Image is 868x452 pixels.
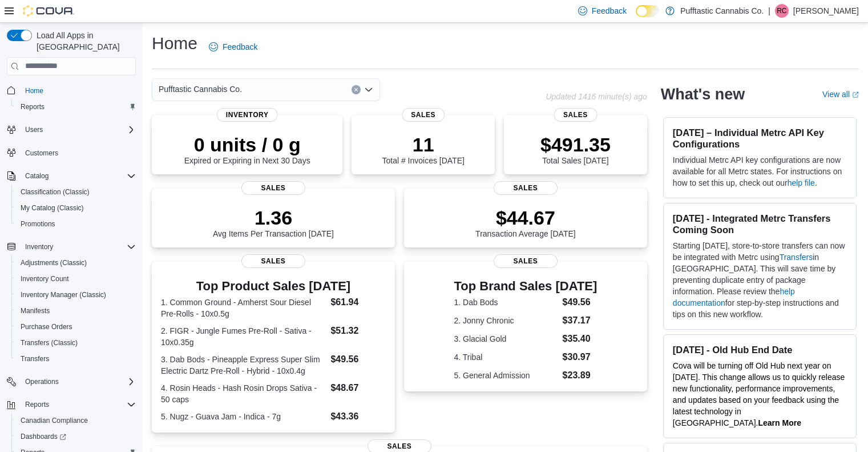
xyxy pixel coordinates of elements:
[21,338,78,347] span: Transfers (Classic)
[152,32,197,55] h1: Home
[2,397,140,413] button: Reports
[213,206,334,229] p: 1.36
[563,369,597,382] dd: $23.89
[16,185,136,199] span: Classification (Classic)
[540,133,611,156] p: $491.35
[204,35,262,58] a: Feedback
[11,351,140,367] button: Transfers
[673,287,795,307] a: help documentation
[768,4,770,18] p: |
[16,336,82,350] a: Transfers (Classic)
[2,82,140,99] button: Home
[161,411,326,422] dt: 5. Nugz - Guava Jam - Indica - 7g
[16,288,136,302] span: Inventory Manager (Classic)
[21,290,106,299] span: Inventory Manager (Classic)
[161,325,326,348] dt: 2. FIGR - Jungle Fumes Pre-Roll - Sativa - 10x0.35g
[16,336,136,350] span: Transfers (Classic)
[21,274,69,283] span: Inventory Count
[223,41,257,53] span: Feedback
[21,398,136,411] span: Reports
[25,125,43,134] span: Users
[352,85,361,94] button: Clear input
[563,350,597,364] dd: $30.97
[16,256,91,270] a: Adjustments (Classic)
[25,86,43,95] span: Home
[788,178,815,187] a: help file
[16,185,94,199] a: Classification (Classic)
[21,83,136,98] span: Home
[330,410,385,423] dd: $43.36
[661,85,745,103] h2: What's new
[21,169,136,183] span: Catalog
[21,219,55,229] span: Promotions
[11,271,140,287] button: Inventory Count
[241,181,305,195] span: Sales
[25,242,53,251] span: Inventory
[758,418,801,427] a: Learn More
[330,295,385,309] dd: $61.94
[775,4,789,18] div: Ravi Chauhan
[16,288,111,302] a: Inventory Manager (Classic)
[16,217,136,231] span: Promotions
[330,353,385,366] dd: $49.56
[475,206,576,238] div: Transaction Average [DATE]
[16,272,74,286] a: Inventory Count
[11,184,140,200] button: Classification (Classic)
[563,295,597,309] dd: $49.56
[454,333,558,345] dt: 3. Glacial Gold
[241,254,305,268] span: Sales
[2,239,140,255] button: Inventory
[11,303,140,319] button: Manifests
[822,90,859,99] a: View allExternal link
[16,201,136,215] span: My Catalog (Classic)
[21,432,66,441] span: Dashboards
[330,381,385,395] dd: $48.67
[540,133,611,165] div: Total Sales [DATE]
[11,413,140,429] button: Canadian Compliance
[21,322,72,331] span: Purchase Orders
[21,416,88,425] span: Canadian Compliance
[777,4,786,18] span: RC
[382,133,464,165] div: Total # Invoices [DATE]
[11,216,140,232] button: Promotions
[364,85,373,94] button: Open list of options
[21,306,50,315] span: Manifests
[2,122,140,138] button: Users
[161,279,386,293] h3: Top Product Sales [DATE]
[546,92,647,101] p: Updated 1416 minute(s) ago
[161,297,326,319] dt: 1. Common Ground - Amherst Sour Diesel Pre-Rolls - 10x0.5g
[454,315,558,326] dt: 2. Jonny Chronic
[16,100,49,114] a: Reports
[21,203,84,213] span: My Catalog (Classic)
[11,255,140,271] button: Adjustments (Classic)
[217,108,278,122] span: Inventory
[21,354,49,363] span: Transfers
[454,279,597,293] h3: Top Brand Sales [DATE]
[16,430,71,443] a: Dashboards
[673,240,847,320] p: Starting [DATE], store-to-store transfers can now be integrated with Metrc using in [GEOGRAPHIC_D...
[793,4,859,18] p: [PERSON_NAME]
[16,201,88,215] a: My Catalog (Classic)
[16,414,92,427] a: Canadian Compliance
[563,314,597,327] dd: $37.17
[21,258,87,267] span: Adjustments (Classic)
[563,332,597,346] dd: $35.40
[673,344,847,355] h3: [DATE] - Old Hub End Date
[161,354,326,377] dt: 3. Dab Bods - Pineapple Express Super Slim Electric Dartz Pre-Roll - Hybrid - 10x0.4g
[32,30,136,53] span: Load All Apps in [GEOGRAPHIC_DATA]
[16,272,136,286] span: Inventory Count
[454,370,558,381] dt: 5. General Admission
[11,200,140,216] button: My Catalog (Classic)
[16,320,77,334] a: Purchase Orders
[213,206,334,238] div: Avg Items Per Transaction [DATE]
[184,133,310,165] div: Expired or Expiring in Next 30 Days
[11,429,140,445] a: Dashboards
[161,382,326,405] dt: 4. Rosin Heads - Hash Rosin Drops Sativa - 50 caps
[21,187,90,197] span: Classification (Classic)
[21,375,136,389] span: Operations
[852,91,859,98] svg: External link
[592,5,627,17] span: Feedback
[25,149,58,158] span: Customers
